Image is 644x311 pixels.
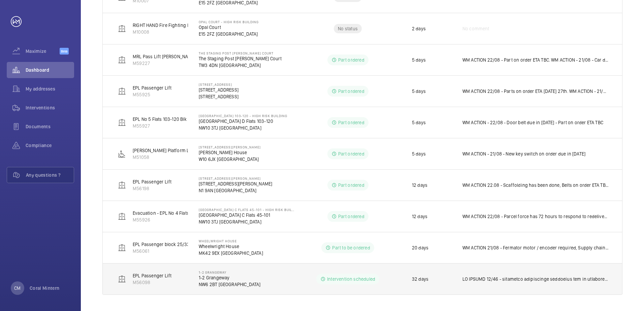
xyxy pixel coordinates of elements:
p: EPL No 5 Flats 103-120 Blk D [133,116,191,123]
p: RIGHT HAND Fire Fighting Lift 11 Floors Machine Roomless [133,22,254,29]
img: elevator.svg [118,212,126,220]
p: EPL Passenger block 25/33 [133,241,190,248]
img: elevator.svg [118,87,126,95]
p: WM ACTION 22/08 - Parts on order ETA [DATE] 27th. WM ACTION - 21/08 - Lift newly out of warranty,... [462,88,609,95]
p: 1-2 Grangeway [199,270,261,274]
p: NW10 3TJ [GEOGRAPHIC_DATA] [199,125,287,131]
p: 5 days [412,119,426,126]
span: Documents [26,123,74,130]
p: [STREET_ADDRESS] [199,87,238,93]
p: [STREET_ADDRESS][PERSON_NAME] [199,176,272,180]
p: M55927 [133,123,191,129]
span: Maximize [26,48,60,55]
p: Part ordered [338,182,364,188]
p: CM [14,285,21,291]
p: M56198 [133,185,171,192]
span: Compliance [26,142,74,149]
p: [GEOGRAPHIC_DATA] D Flats 103-120 [199,118,287,125]
p: 5 days [412,88,426,95]
p: 32 days [412,276,428,282]
p: [STREET_ADDRESS][PERSON_NAME] [199,180,272,187]
p: [STREET_ADDRESS] [199,82,238,87]
p: WM ACTION 22/08 - Part on order ETA TBC. WM ACTION - 21/08 - Car door contact required, sourcing eta [462,57,609,63]
p: M10008 [133,29,254,35]
span: Dashboard [26,67,74,73]
p: N1 9AN [GEOGRAPHIC_DATA] [199,187,272,194]
p: M55926 [133,216,212,223]
p: Opal Court [199,24,259,31]
img: elevator.svg [118,181,126,189]
img: elevator.svg [118,244,126,252]
p: E15 2FZ [GEOGRAPHIC_DATA] [199,31,259,37]
p: W10 6JX [GEOGRAPHIC_DATA] [199,156,261,163]
p: Part to be ordered [332,244,370,251]
p: Wheelwright House [199,239,263,243]
p: LO IPSUMD 12/46 - sitametco adipiscinge seddoeius tem in utlaboreet 74/55 Dolorema aliq enimadm v... [462,276,609,282]
p: 5 days [412,150,426,157]
p: [PERSON_NAME] House [199,149,261,156]
p: WM ACTION - 22/08 - Door belt due in [DATE] - Part on order ETA TBC [462,119,603,126]
p: Part ordered [338,150,364,157]
p: 20 days [412,244,428,251]
span: Interventions [26,104,74,111]
img: elevator.svg [118,275,126,283]
p: M56098 [133,279,171,286]
p: [GEOGRAPHIC_DATA] C Flats 45-101 [199,212,294,218]
p: 1-2 Grangeway [199,274,261,281]
p: M56061 [133,248,190,254]
span: My addresses [26,85,74,92]
p: Part ordered [338,213,364,220]
p: WM ACTION 21/08 - Fermator motor / encoder required, Supply chain currently sourcing. WM ACTION 1... [462,244,609,251]
p: M59227 [133,60,196,67]
p: [PERSON_NAME] Platform Lift [133,147,194,154]
span: No comment [462,25,489,32]
p: Evacuation - EPL No 4 Flats 45-101 R/h [133,210,212,216]
p: Intervention scheduled [327,276,375,282]
p: 12 days [412,213,427,220]
p: Part ordered [338,57,364,63]
p: M55925 [133,91,171,98]
img: elevator.svg [118,118,126,127]
p: MRL Pass Lift [PERSON_NAME] [133,53,196,60]
p: [STREET_ADDRESS][PERSON_NAME] [199,145,261,149]
p: EPL Passenger Lift [133,272,171,279]
p: EPL Passenger Lift [133,178,171,185]
p: [STREET_ADDRESS] [199,93,238,100]
p: [GEOGRAPHIC_DATA] 103-120 - High Risk Building [199,114,287,118]
img: elevator.svg [118,56,126,64]
p: Part ordered [338,119,364,126]
p: The Staging Post [PERSON_NAME] Court [199,55,282,62]
img: platform_lift.svg [118,150,126,158]
p: No status [338,25,358,32]
p: NW10 3TJ [GEOGRAPHIC_DATA] [199,218,294,225]
span: Beta [60,48,69,55]
p: EPL Passenger Lift [133,84,171,91]
p: 2 days [412,25,426,32]
p: TW3 4DN [GEOGRAPHIC_DATA] [199,62,282,69]
span: Any questions ? [26,172,74,178]
p: [GEOGRAPHIC_DATA] C Flats 45-101 - High Risk Building [199,208,294,212]
p: WM ACTION 22.08 - Scaffolding has been done, Belts on order ETA TBC WM ACTION 20/08 - Specilaist ... [462,182,609,188]
p: Coral Mintern [30,285,60,291]
p: NW6 2BT [GEOGRAPHIC_DATA] [199,281,261,288]
p: WM ACTION 22/08 - Parcel force has 72 hours to respond to redelivery attempt, will likely be next... [462,213,609,220]
img: elevator.svg [118,25,126,33]
p: M51058 [133,154,194,161]
p: Wheelwright House [199,243,263,250]
p: MK42 9EX [GEOGRAPHIC_DATA] [199,250,263,256]
p: The Staging Post [PERSON_NAME] Court [199,51,282,55]
p: Opal Court - High Risk Building [199,20,259,24]
p: Part ordered [338,88,364,95]
p: 12 days [412,182,427,188]
p: 5 days [412,57,426,63]
p: WM ACTION - 21/08 - New key switch on order due in [DATE] [462,150,585,157]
